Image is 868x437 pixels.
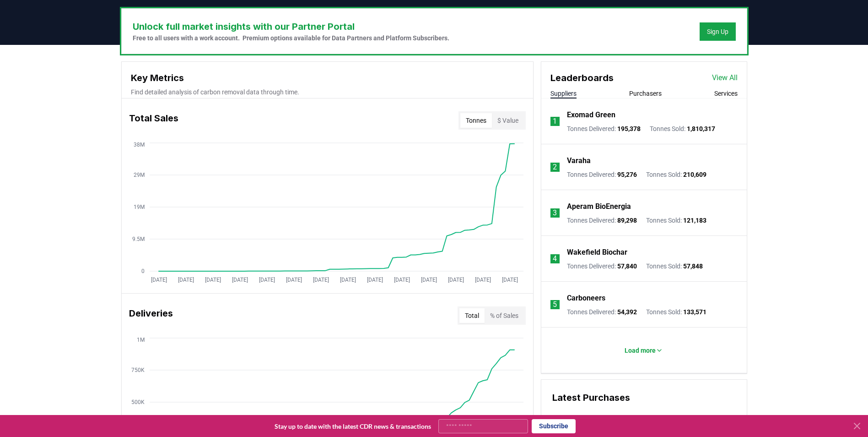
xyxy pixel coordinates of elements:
[492,113,524,128] button: $ Value
[132,236,145,242] tspan: 9.5M
[394,277,410,283] tspan: [DATE]
[567,307,637,317] p: Tonnes Delivered :
[141,268,145,274] tspan: 0
[421,277,437,283] tspan: [DATE]
[550,89,577,98] button: Suppliers
[129,306,173,325] h3: Deliveries
[646,216,706,225] p: Tonnes Sold :
[178,277,194,283] tspan: [DATE]
[485,308,524,323] button: % of Sales
[567,124,641,133] p: Tonnes Delivered :
[553,253,557,264] p: 4
[646,262,703,271] p: Tonnes Sold :
[553,299,557,310] p: 5
[553,116,557,127] p: 1
[134,142,145,148] tspan: 38M
[567,170,637,179] p: Tonnes Delivered :
[232,277,248,283] tspan: [DATE]
[567,109,615,120] a: Exomad Green
[683,171,706,178] span: 210,609
[617,262,637,270] span: 57,840
[259,277,275,283] tspan: [DATE]
[552,391,736,404] h3: Latest Purchases
[567,155,591,166] a: Varaha
[205,277,221,283] tspan: [DATE]
[567,262,637,271] p: Tonnes Delivered :
[553,208,557,218] p: 3
[714,89,738,98] button: Services
[133,20,449,33] h3: Unlock full market insights with our Partner Portal
[650,124,715,133] p: Tonnes Sold :
[683,308,706,316] span: 133,571
[313,277,329,283] tspan: [DATE]
[133,33,449,43] p: Free to all users with a work account. Premium options available for Data Partners and Platform S...
[629,89,662,98] button: Purchasers
[617,171,637,178] span: 95,276
[131,71,524,85] h3: Key Metrics
[474,277,491,283] tspan: [DATE]
[567,216,637,225] p: Tonnes Delivered :
[151,277,167,283] tspan: [DATE]
[707,27,728,36] a: Sign Up
[447,277,464,283] tspan: [DATE]
[567,201,631,212] a: Aperam BioEnergia
[700,22,736,41] button: Sign Up
[646,307,706,317] p: Tonnes Sold :
[131,87,524,97] p: Find detailed analysis of carbon removal data through time.
[687,125,715,132] span: 1,810,317
[131,367,145,373] tspan: 750K
[129,111,178,130] h3: Total Sales
[131,399,145,405] tspan: 500K
[367,277,383,283] tspan: [DATE]
[134,172,145,178] tspan: 29M
[340,277,356,283] tspan: [DATE]
[460,113,492,128] button: Tonnes
[617,341,670,360] button: Load more
[683,217,706,224] span: 121,183
[567,247,627,258] a: Wakefield Biochar
[137,337,145,343] tspan: 1M
[553,162,557,173] p: 2
[286,277,302,283] tspan: [DATE]
[550,71,614,85] h3: Leaderboards
[683,262,703,270] span: 57,848
[712,72,738,83] a: View All
[501,277,518,283] tspan: [DATE]
[134,204,145,210] tspan: 19M
[459,308,485,323] button: Total
[646,170,706,179] p: Tonnes Sold :
[617,308,637,316] span: 54,392
[625,346,656,355] p: Load more
[617,125,641,132] span: 195,378
[567,293,605,304] a: Carboneers
[617,217,637,224] span: 89,298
